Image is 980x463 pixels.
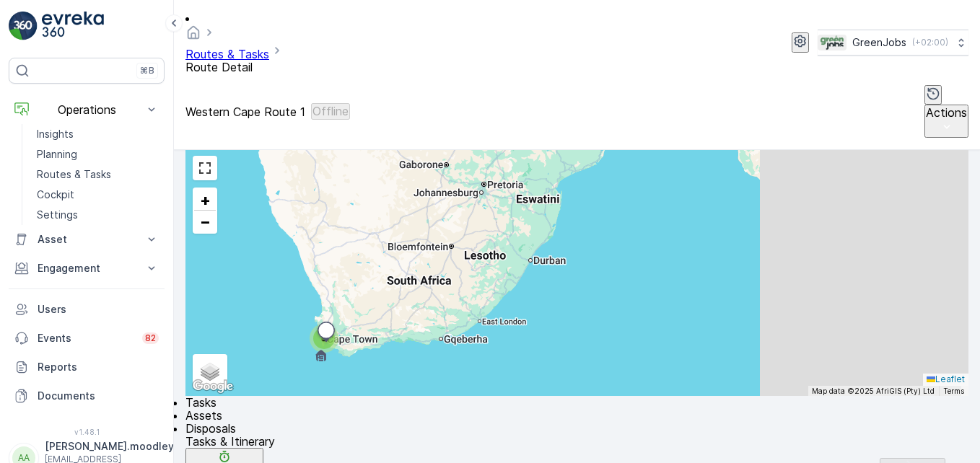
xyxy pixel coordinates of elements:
[31,185,165,205] a: Cockpit
[45,439,174,454] p: [PERSON_NAME].moodley
[31,124,165,144] a: Insights
[912,37,948,48] p: ( +02:00 )
[926,106,967,119] p: Actions
[194,157,216,179] a: View Fullscreen
[852,35,906,50] p: GreenJobs
[185,29,201,43] a: Homepage
[42,12,104,40] img: logo_light-DOdMpM7g.png
[194,211,216,232] a: Zoom Out
[37,208,78,222] p: Settings
[185,47,269,61] a: Routes & Tasks
[37,167,111,182] p: Routes & Tasks
[38,389,159,403] p: Documents
[924,105,968,138] button: Actions
[37,188,74,202] p: Cockpit
[9,382,165,410] a: Documents
[31,164,165,185] a: Routes & Tasks
[206,259,245,272] p: End Point
[943,387,964,395] a: Terms (opens in new tab)
[185,421,236,436] span: Disposals
[185,408,222,423] span: Assets
[9,95,165,124] button: Operations
[818,35,846,50] img: Green_Jobs_Logo.png
[206,191,243,204] p: Disposal
[31,205,165,225] a: Settings
[206,225,250,238] p: Start Point
[818,30,968,56] button: GreenJobs(+02:00)
[185,105,305,118] p: Western Cape Route 1
[9,428,165,436] span: v 1.48.1
[927,374,965,384] a: Leaflet
[310,324,338,353] div: 9
[9,254,165,283] button: Engagement
[9,12,38,40] img: logo
[145,332,156,344] p: 82
[9,295,165,324] a: Users
[38,360,159,374] p: Reports
[189,377,237,396] img: Google
[312,105,349,118] p: Offline
[194,356,226,387] a: Layers
[9,324,165,353] a: Events82
[185,435,275,448] p: Tasks & Itinerary
[38,331,134,345] p: Events
[38,261,136,275] p: Engagement
[37,127,74,141] p: Insights
[38,232,136,247] p: Asset
[185,149,968,396] div: 0
[200,190,211,209] span: +
[185,60,253,74] span: Route Detail
[31,144,165,164] a: Planning
[311,103,350,119] button: Offline
[206,327,219,340] p: VIP
[206,293,268,306] p: Special Needs
[140,65,154,76] p: ⌘B
[200,212,211,231] span: −
[9,353,165,382] a: Reports
[38,103,136,116] p: Operations
[812,387,935,395] span: Map data ©2025 AfriGIS (Pty) Ltd
[189,377,237,396] a: Open this area in Google Maps (opens a new window)
[38,302,159,317] p: Users
[194,189,216,211] a: Zoom In
[9,225,165,254] button: Asset
[185,395,216,410] span: Tasks
[37,147,77,162] p: Planning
